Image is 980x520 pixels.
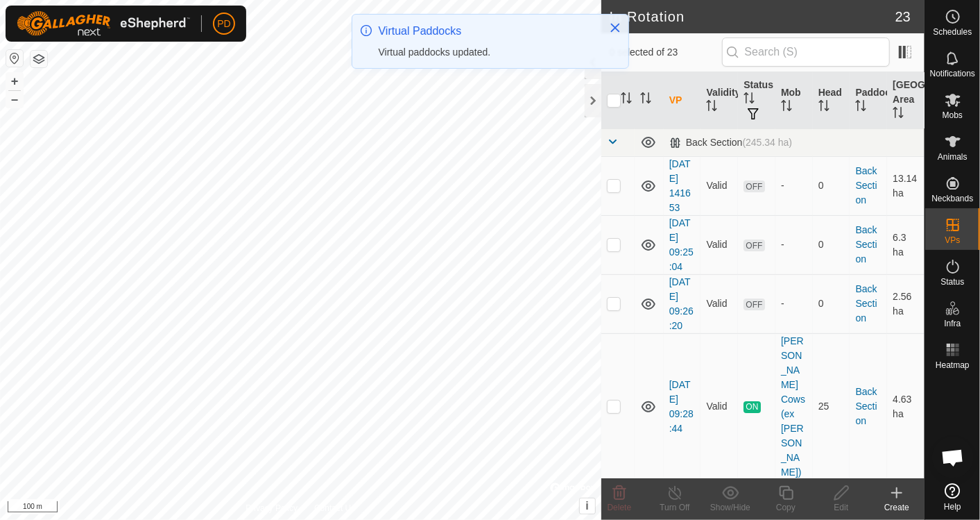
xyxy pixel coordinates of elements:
h2: In Rotation [610,8,895,25]
p-sorticon: Activate to sort [855,102,866,113]
div: - [781,296,807,311]
div: Back Section [669,137,792,149]
td: 25 [813,333,850,480]
a: Back Section [855,283,877,324]
td: Valid [700,215,738,274]
a: Back Section [855,165,877,206]
th: Mob [775,72,813,129]
th: Status [738,72,775,129]
button: Close [605,18,625,37]
td: 2.56 ha [887,274,925,333]
td: 0 [813,156,850,215]
div: [PERSON_NAME] Cows (ex [PERSON_NAME]) [781,334,807,480]
a: Privacy Policy [246,502,298,514]
span: Heatmap [936,361,970,369]
span: OFF [743,299,764,310]
div: Virtual paddocks updated. [379,45,595,60]
a: [DATE] 141653 [669,158,691,213]
p-sorticon: Activate to sort [621,94,632,106]
span: Delete [608,503,632,512]
button: + [6,73,23,90]
td: 4.63 ha [887,333,925,480]
span: Schedules [933,28,972,36]
div: Show/Hide [703,501,758,514]
span: VPs [945,236,960,244]
td: Valid [700,333,738,480]
button: Reset Map [6,50,23,67]
a: [DATE] 09:28:44 [669,379,694,434]
span: Status [940,278,964,286]
th: Head [813,72,850,129]
span: i [585,500,588,512]
p-sorticon: Activate to sort [781,102,792,113]
p-sorticon: Activate to sort [893,109,904,120]
p-sorticon: Activate to sort [743,94,755,106]
span: Mobs [943,111,963,119]
span: Help [944,503,961,511]
span: (245.34 ha) [742,137,792,148]
img: Gallagher Logo [17,11,190,36]
div: Virtual Paddocks [379,23,595,40]
div: Open chat [932,437,974,478]
td: 0 [813,274,850,333]
span: 0 selected of 23 [610,45,722,60]
th: Paddock [850,72,887,129]
td: Valid [700,274,738,333]
a: Help [925,478,980,517]
p-sorticon: Activate to sort [640,94,651,106]
button: – [6,91,23,108]
a: [DATE] 09:26:20 [669,276,694,331]
th: Validity [700,72,738,129]
span: OFF [743,181,764,192]
th: VP [664,72,701,129]
p-sorticon: Activate to sort [818,102,829,113]
div: - [781,237,807,252]
input: Search (S) [722,37,890,67]
a: Back Section [855,386,877,426]
p-sorticon: Activate to sort [706,102,717,113]
button: Map Layers [31,51,47,67]
td: 0 [813,215,850,274]
span: ON [743,401,760,413]
div: Edit [814,501,869,514]
div: Create [869,501,925,514]
span: OFF [743,240,764,251]
a: Contact Us [314,502,355,514]
span: Animals [938,153,968,161]
span: PD [217,17,230,31]
td: Valid [700,156,738,215]
span: Infra [944,319,961,328]
a: Back Section [855,224,877,265]
div: - [781,178,807,193]
button: i [580,498,595,514]
td: 6.3 ha [887,215,925,274]
div: Copy [758,501,814,514]
span: Notifications [930,69,975,78]
td: 13.14 ha [887,156,925,215]
a: [DATE] 09:25:04 [669,217,694,272]
span: Neckbands [931,194,973,203]
th: [GEOGRAPHIC_DATA] Area [887,72,925,129]
span: 23 [895,6,911,27]
div: Turn Off [647,501,703,514]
